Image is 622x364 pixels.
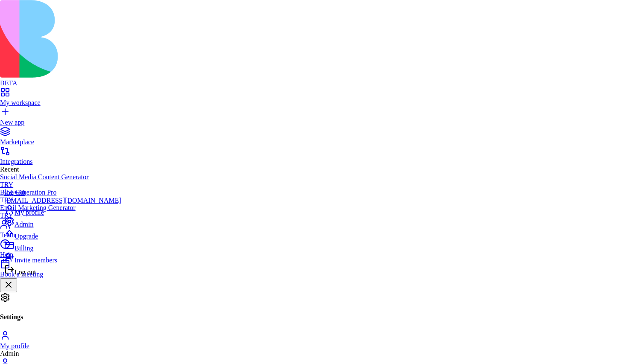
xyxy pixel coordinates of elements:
[4,228,121,240] a: Upgrade
[4,181,8,189] span: S
[15,209,44,216] span: My profile
[15,233,38,240] span: Upgrade
[4,204,121,216] a: My profile
[4,252,121,264] a: Invite members
[4,216,121,228] a: Admin
[4,240,121,252] a: Billing
[15,256,57,264] span: Invite members
[4,197,121,204] div: [EMAIL_ADDRESS][DOMAIN_NAME]
[4,181,121,204] a: Sshir+60[EMAIL_ADDRESS][DOMAIN_NAME]
[15,268,36,276] span: Log out
[4,189,121,197] div: shir+60
[15,245,33,252] span: Billing
[15,221,33,228] span: Admin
